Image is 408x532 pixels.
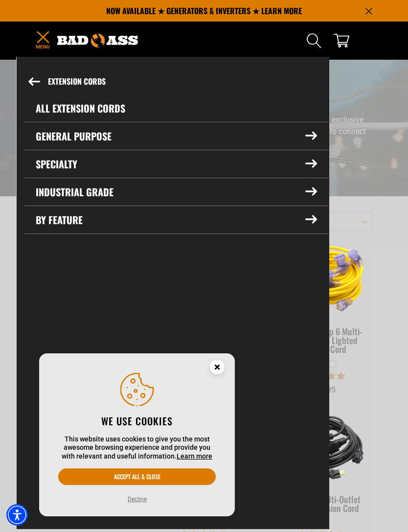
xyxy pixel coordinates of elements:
summary: General Purpose [24,122,329,150]
button: Close this option [200,353,235,384]
button: Extension Cords [17,69,329,94]
a: yellow 50 Foot Pro Cap 6 Multi-Outlet Single Lighted Extension Cord [270,254,373,359]
summary: Industrial Grade [24,178,329,206]
a: cart [334,33,349,48]
a: All Extension Cords [24,94,329,122]
h2: We use cookies [58,415,216,427]
button: Decline [125,494,150,504]
summary: Specialty [24,150,329,178]
img: Bad Ass Extension Cords [57,34,138,47]
summary: By Feature [24,206,329,233]
p: This website uses cookies to give you the most awesome browsing experience and provide you with r... [58,435,216,461]
a: black 30 Foot 11 Multi-Outlet Duplex Extension Cord [270,422,373,518]
span: Menu [35,43,50,50]
a: This website uses cookies to give you the most awesome browsing experience and provide you with r... [177,452,212,460]
button: Accept all & close [58,468,216,485]
aside: Cookie Consent [39,353,235,517]
summary: Menu [35,29,50,52]
div: Accessibility Menu [6,504,28,526]
summary: Search [306,33,322,48]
